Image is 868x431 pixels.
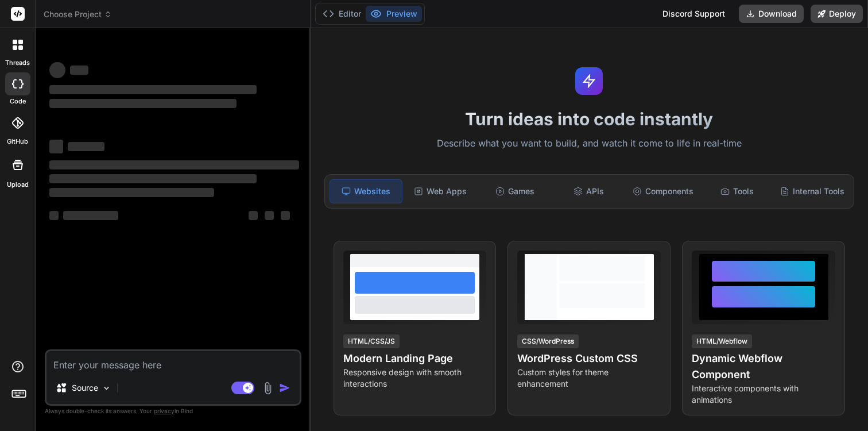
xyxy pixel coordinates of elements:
span: ‌ [70,66,88,75]
div: APIs [553,179,625,203]
div: Internal Tools [776,179,849,203]
img: icon [279,382,290,394]
span: ‌ [49,62,65,78]
span: ‌ [265,211,274,220]
img: Pick Models [102,383,111,393]
div: Tools [702,179,773,203]
span: ‌ [63,211,118,220]
div: Websites [330,179,402,203]
button: Deploy [811,5,863,23]
span: ‌ [68,142,104,151]
span: ‌ [49,140,63,153]
span: ‌ [49,211,59,220]
button: Editor [318,6,366,22]
h1: Turn ideas into code instantly [317,109,862,129]
button: Download [739,5,804,23]
span: ‌ [49,160,299,170]
div: Games [479,179,551,203]
img: attachment [261,382,274,395]
div: CSS/WordPress [517,334,579,348]
h4: WordPress Custom CSS [517,351,661,367]
span: ‌ [49,85,257,94]
p: Responsive design with smooth interactions [343,367,487,390]
label: Upload [7,180,29,190]
p: Always double-check its answers. Your in Bind [45,406,301,417]
div: Components [627,179,699,203]
h4: Dynamic Webflow Component [692,351,835,383]
span: ‌ [49,99,237,108]
div: Web Apps [405,179,476,203]
div: HTML/CSS/JS [343,334,400,348]
p: Source [72,382,98,394]
p: Interactive components with animations [692,383,835,406]
div: HTML/Webflow [692,334,752,348]
h4: Modern Landing Page [343,351,487,367]
div: Discord Support [656,5,732,23]
p: Custom styles for theme enhancement [517,367,661,390]
span: ‌ [281,211,290,220]
span: ‌ [249,211,258,220]
label: GitHub [7,137,28,147]
span: ‌ [49,174,257,183]
button: Preview [366,6,422,22]
span: Choose Project [44,9,112,20]
p: Describe what you want to build, and watch it come to life in real-time [317,136,862,151]
span: privacy [154,407,175,414]
label: code [10,97,26,106]
label: threads [5,58,30,68]
span: ‌ [49,188,214,197]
